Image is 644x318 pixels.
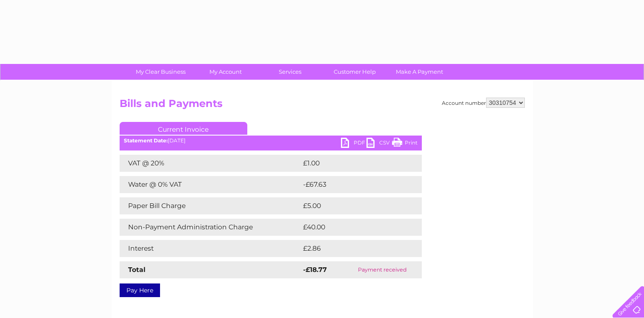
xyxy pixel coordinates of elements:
[120,240,301,257] td: Interest
[128,266,146,274] strong: Total
[126,64,196,80] a: My Clear Business
[120,176,301,193] td: Water @ 0% VAT
[124,137,168,144] b: Statement Date:
[343,261,421,278] td: Payment received
[120,283,160,297] a: Pay Here
[392,138,418,150] a: Print
[120,219,301,236] td: Non-Payment Administration Charge
[301,197,402,214] td: £5.00
[255,64,325,80] a: Services
[301,240,402,257] td: £2.86
[442,98,525,108] div: Account number
[120,138,422,144] div: [DATE]
[303,266,327,274] strong: -£18.77
[120,155,301,172] td: VAT @ 20%
[120,122,247,135] a: Current Invoice
[120,98,525,114] h2: Bills and Payments
[120,197,301,214] td: Paper Bill Charge
[301,219,405,236] td: £40.00
[301,176,406,193] td: -£67.63
[341,138,366,150] a: PDF
[366,138,392,150] a: CSV
[384,64,455,80] a: Make A Payment
[320,64,390,80] a: Customer Help
[301,155,401,172] td: £1.00
[190,64,260,80] a: My Account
